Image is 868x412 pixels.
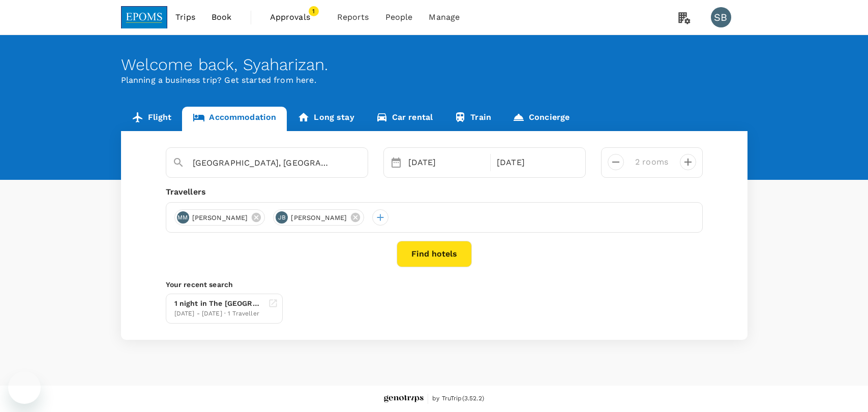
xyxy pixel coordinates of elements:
a: Car rental [365,107,444,131]
div: Welcome back , Syaharizan . [121,55,747,74]
img: Genotrips - EPOMS [384,395,424,403]
a: Accommodation [182,107,287,131]
a: Long stay [287,107,365,131]
div: [DATE] - [DATE] · 1 Traveller [174,309,264,319]
div: [DATE] [404,152,489,173]
button: decrease [608,154,624,170]
div: JB [276,211,288,224]
span: [PERSON_NAME] [186,213,254,223]
button: Open [361,162,363,164]
img: EPOMS SDN BHD [121,6,168,28]
div: MM[PERSON_NAME] [174,209,265,226]
input: Add rooms [632,154,672,170]
iframe: Button to launch messaging window [8,371,41,404]
div: Travellers [166,186,703,198]
span: Approvals [270,11,321,23]
div: 1 night in The [GEOGRAPHIC_DATA] [174,298,264,309]
p: Planning a business trip? Get started from here. [121,74,747,86]
span: Book [212,11,232,23]
input: Search cities, hotels, work locations [193,155,333,171]
span: Manage [429,11,460,23]
span: Trips [175,11,195,23]
div: MM [177,211,189,224]
span: 1 [309,6,319,16]
span: [PERSON_NAME] [285,213,353,223]
div: SB [711,7,731,27]
a: Concierge [502,107,580,131]
p: Your recent search [166,279,703,290]
a: Train [443,107,502,131]
div: [DATE] [493,152,577,173]
span: Reports [337,11,369,23]
button: Find hotels [397,241,472,267]
button: decrease [680,154,696,170]
div: JB[PERSON_NAME] [273,209,364,226]
a: Flight [121,107,183,131]
span: People [385,11,413,23]
span: by TruTrip ( 3.52.2 ) [432,394,484,404]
